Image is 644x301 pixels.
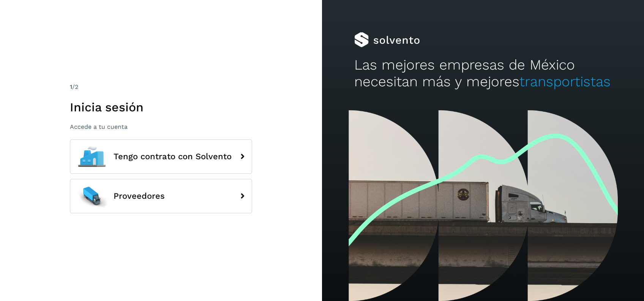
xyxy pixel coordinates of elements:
[114,192,165,201] span: Proveedores
[354,57,612,90] h2: Las mejores empresas de México necesitan más y mejores
[70,82,252,92] div: /2
[70,179,252,213] button: Proveedores
[70,123,252,130] p: Accede a tu cuenta
[70,139,252,174] button: Tengo contrato con Solvento
[70,100,252,114] h1: Inicia sesión
[519,73,611,90] span: transportistas
[114,152,232,161] span: Tengo contrato con Solvento
[70,83,72,90] span: 1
